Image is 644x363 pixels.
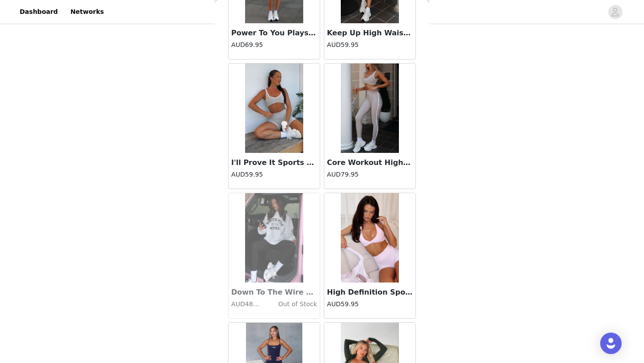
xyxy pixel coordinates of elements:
h3: I'll Prove It Sports Crop Pebble/White [231,157,317,168]
div: Open Intercom Messenger [600,333,622,354]
img: Core Workout High Waisted Leggings Pebble/White [341,63,399,153]
h4: AUD79.95 [327,170,413,179]
h3: High Definition Sports Bra Ballet Pink [327,287,413,298]
div: avatar [611,5,619,19]
h3: Keep Up High Waisted Shorts 4" Pebble [327,28,413,38]
h3: Core Workout High Waisted Leggings Pebble/White [327,157,413,168]
h3: Down To The Wire Oversized Sweater Grey Marle [231,287,317,298]
h4: Out of Stock [260,300,317,309]
h4: AUD59.95 [231,170,317,179]
h4: AUD69.95 [231,40,317,50]
img: High Definition Sports Bra Ballet Pink [341,193,399,283]
a: Dashboard [14,2,63,22]
h4: AUD59.95 [327,40,413,50]
img: Down To The Wire Oversized Sweater Grey Marle [245,193,303,283]
a: Networks [65,2,109,22]
h4: AUD48.97 [231,300,260,309]
h4: AUD59.95 [327,300,413,309]
img: I'll Prove It Sports Crop Pebble/White [245,63,303,153]
h3: Power To You Playsuit Bubblegum [231,28,317,38]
